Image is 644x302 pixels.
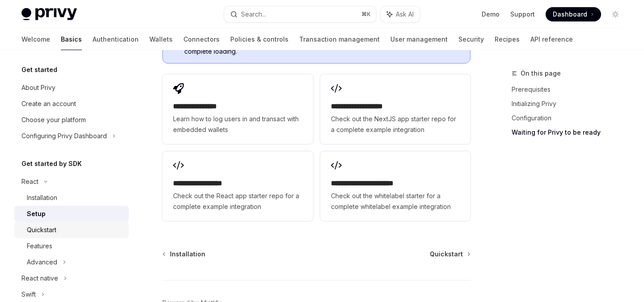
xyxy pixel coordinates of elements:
[331,191,460,212] span: Check out the whitelabel starter for a complete whitelabel example integration
[224,6,376,22] button: Search...⌘K
[21,8,77,21] img: light logo
[21,82,55,93] div: About Privy
[162,151,313,221] a: **** **** **** ***Check out the React app starter repo for a complete example integration
[430,250,470,259] a: Quickstart
[173,114,302,135] span: Learn how to log users in and transact with embedded wallets
[320,151,470,221] a: **** **** **** **** ***Check out the whitelabel starter for a complete whitelabel example integra...
[361,11,371,18] span: ⌘ K
[21,273,58,284] div: React native
[512,97,630,111] a: Initializing Privy
[396,10,414,19] span: Ask AI
[14,96,129,112] a: Create an account
[14,112,129,128] a: Choose your platform
[27,225,56,235] div: Quickstart
[14,222,129,238] a: Quickstart
[512,125,630,140] a: Waiting for Privy to be ready
[27,257,57,268] div: Advanced
[381,6,420,22] button: Ask AI
[21,158,82,169] h5: Get started by SDK
[230,29,288,50] a: Policies & controls
[495,29,520,50] a: Recipes
[521,68,561,79] span: On this page
[482,10,500,19] a: Demo
[93,29,139,50] a: Authentication
[512,111,630,125] a: Configuration
[510,10,535,19] a: Support
[530,29,573,50] a: API reference
[162,74,313,144] a: **** **** **** *Learn how to log users in and transact with embedded wallets
[390,29,448,50] a: User management
[14,238,129,254] a: Features
[14,80,129,96] a: About Privy
[27,192,57,203] div: Installation
[183,29,220,50] a: Connectors
[21,115,86,125] div: Choose your platform
[170,250,205,259] span: Installation
[458,29,484,50] a: Security
[173,191,302,212] span: Check out the React app starter repo for a complete example integration
[163,250,205,259] a: Installation
[331,114,460,135] span: Check out the NextJS app starter repo for a complete example integration
[299,29,380,50] a: Transaction management
[149,29,173,50] a: Wallets
[21,176,38,187] div: React
[320,74,470,144] a: **** **** **** ****Check out the NextJS app starter repo for a complete example integration
[27,208,46,219] div: Setup
[241,9,266,20] div: Search...
[61,29,82,50] a: Basics
[21,289,36,300] div: Swift
[546,7,601,21] a: Dashboard
[14,190,129,206] a: Installation
[553,10,587,19] span: Dashboard
[608,7,623,21] button: Toggle dark mode
[21,131,107,141] div: Configuring Privy Dashboard
[21,64,57,75] h5: Get started
[27,241,52,251] div: Features
[21,29,50,50] a: Welcome
[21,98,76,109] div: Create an account
[430,250,463,259] span: Quickstart
[512,82,630,97] a: Prerequisites
[14,206,129,222] a: Setup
